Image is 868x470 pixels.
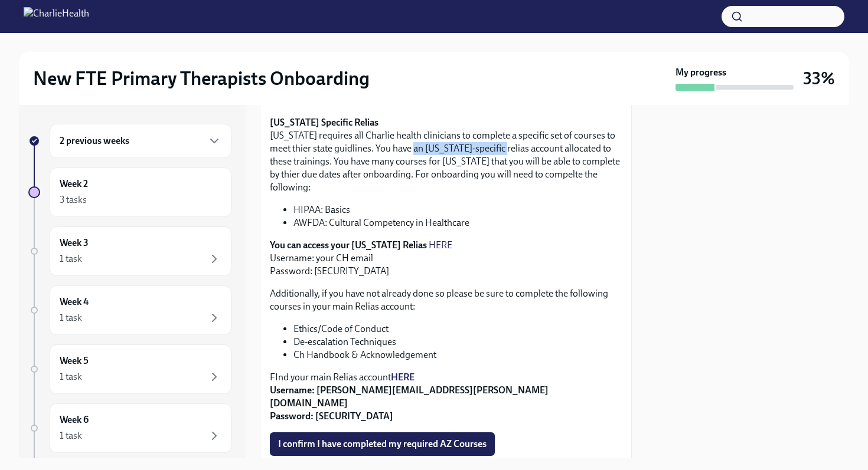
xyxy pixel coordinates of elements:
[270,239,427,251] strong: You can access your [US_STATE] Relias
[278,438,487,450] span: I confirm I have completed my required AZ Courses
[28,167,231,217] a: Week 23 tasks
[60,413,89,426] h6: Week 6
[60,429,82,442] div: 1 task
[429,239,452,251] a: HERE
[28,285,231,335] a: Week 41 task
[60,354,89,367] h6: Week 5
[270,239,622,278] p: Username: your CH email Password: [SECURITY_DATA]
[60,178,88,190] h6: Week 2
[293,216,622,229] li: AWFDA: Cultural Competency in Healthcare
[60,193,87,206] div: 3 tasks
[270,287,622,313] p: Additionally, if you have not already done so please be sure to complete the following courses in...
[270,117,378,128] strong: [US_STATE] Specific Relias
[293,349,622,361] li: Ch Handbook & Acknowledgement
[270,432,495,456] button: I confirm I have completed my required AZ Courses
[60,295,89,308] h6: Week 4
[293,323,622,336] li: Ethics/Code of Conduct
[803,68,835,89] h3: 33%
[28,226,231,276] a: Week 31 task
[28,403,231,453] a: Week 61 task
[293,336,622,349] li: De-escalation Techniques
[391,372,415,383] a: HERE
[28,344,231,394] a: Week 51 task
[676,66,726,79] strong: My progress
[33,67,370,90] h2: New FTE Primary Therapists Onboarding
[24,7,89,26] img: CharlieHealth
[270,384,549,422] strong: Username: [PERSON_NAME][EMAIL_ADDRESS][PERSON_NAME][DOMAIN_NAME] Password: [SECURITY_DATA]
[60,134,129,147] h6: 2 previous weeks
[293,203,622,216] li: HIPAA: Basics
[60,252,82,265] div: 1 task
[60,370,82,383] div: 1 task
[270,116,622,194] p: [US_STATE] requires all Charlie health clinicians to complete a specific set of courses to meet t...
[50,124,231,158] div: 2 previous weeks
[270,371,622,423] p: FInd your main Relias account
[60,236,89,249] h6: Week 3
[60,311,82,324] div: 1 task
